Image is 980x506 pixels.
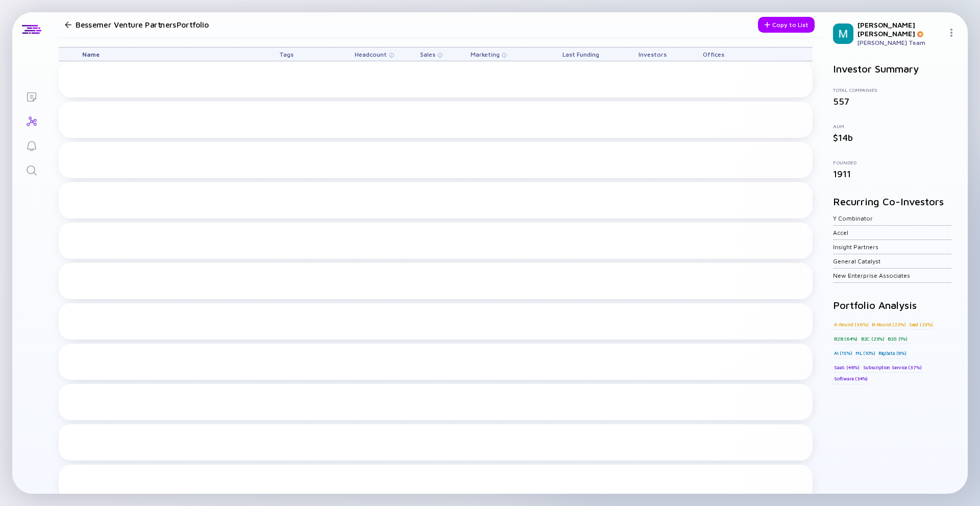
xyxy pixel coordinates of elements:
div: [PERSON_NAME] Team [857,39,943,46]
span: Sales [420,51,435,58]
div: Founded [833,159,960,165]
a: General Catalyst [833,257,880,265]
span: Last Funding [562,51,599,58]
div: [PERSON_NAME] [PERSON_NAME] [857,20,943,38]
div: Total Companies [833,87,960,93]
div: $14b [833,132,960,143]
a: Lists [12,84,51,108]
div: Seed (23%) [908,319,934,329]
a: New Enterprise Associates [833,272,910,279]
div: AI (15%) [833,348,853,358]
h2: Investor Summary [833,63,960,75]
div: B2C (25%) [860,333,886,344]
div: Offices [691,47,737,61]
div: Investors [629,47,675,61]
div: B2G (1%) [887,333,908,344]
a: Search [12,157,51,182]
a: Investor Map [12,108,51,133]
div: 557 [833,96,960,107]
div: Name [74,47,258,61]
div: B-Round (23%) [871,319,906,329]
div: A-Round (36%) [833,319,869,329]
img: Mordechai Profile Picture [833,23,853,44]
div: AUM [833,123,960,129]
div: Tags [258,47,315,61]
img: Menu [947,29,955,37]
span: Headcount [355,51,387,58]
div: 1911 [833,168,960,179]
div: ML (10%) [854,348,876,358]
div: Software (34%) [833,374,869,384]
h1: Bessemer Venture Partners Portfolio [76,20,209,29]
span: Marketing [471,51,500,58]
a: Y Combinator [833,214,873,222]
button: Copy to List [758,17,815,33]
div: SaaS (46%) [833,362,861,372]
div: BigData (8%) [877,348,908,358]
div: B2B (64%) [833,333,859,344]
h2: Portfolio Analysis [833,299,960,311]
a: Accel [833,229,848,236]
a: Reminders [12,133,51,157]
div: Subscription Service (37%) [862,362,923,372]
a: Insight Partners [833,243,878,251]
h2: Recurring Co-Investors [833,196,960,207]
